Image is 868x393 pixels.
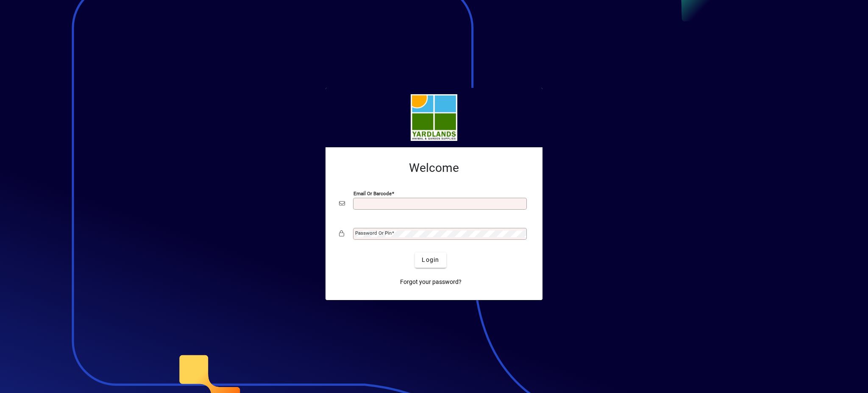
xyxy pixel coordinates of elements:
[339,161,529,175] h2: Welcome
[397,275,465,290] a: Forgot your password?
[422,255,439,264] span: Login
[355,230,392,236] mat-label: Password or Pin
[415,253,446,268] button: Login
[400,278,462,286] span: Forgot your password?
[353,190,392,196] mat-label: Email or Barcode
